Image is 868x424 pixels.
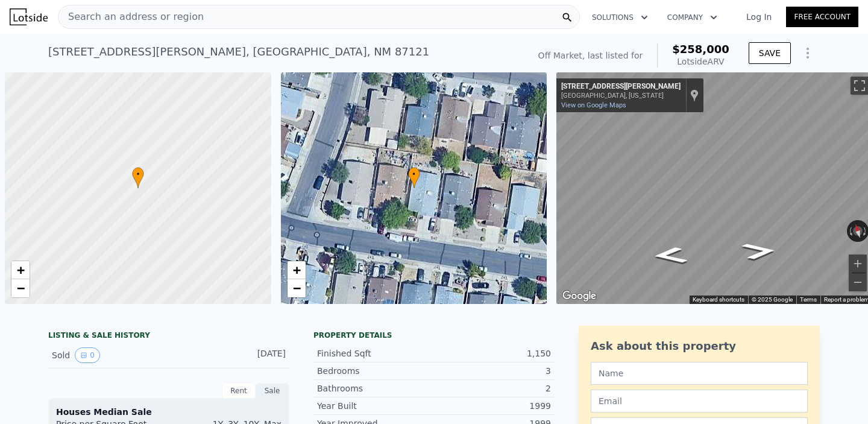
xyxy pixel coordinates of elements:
[638,242,702,268] path: Go West, Rainwater Rd SW
[538,49,643,62] div: Off Market, last listed for
[292,280,300,296] span: −
[132,167,144,188] div: •
[559,288,599,304] img: Google
[591,390,808,413] input: Email
[10,8,48,25] img: Lotside
[256,383,289,399] div: Sale
[408,169,420,180] span: •
[58,10,204,24] span: Search an address or region
[17,280,25,296] span: −
[849,273,867,291] button: Zoom out
[749,42,791,64] button: SAVE
[693,296,744,304] button: Keyboard shortcuts
[786,7,858,27] a: Free Account
[561,101,626,109] a: View on Google Maps
[434,382,551,394] div: 2
[317,382,434,394] div: Bathrooms
[11,279,30,297] a: Zoom out
[752,296,793,303] span: © 2025 Google
[561,82,681,92] div: [STREET_ADDRESS][PERSON_NAME]
[292,262,300,277] span: +
[11,261,30,279] a: Zoom in
[559,288,599,304] a: Open this area in Google Maps (opens a new window)
[313,331,555,340] div: Property details
[434,347,551,359] div: 1,150
[434,365,551,377] div: 3
[672,55,729,68] div: Lotside ARV
[48,331,289,343] div: LISTING & SALE HISTORY
[17,262,25,277] span: +
[288,261,306,279] a: Zoom in
[75,347,100,363] button: View historical data
[727,238,791,264] path: Go East, Rainwater Rd SW
[408,167,420,188] div: •
[317,347,434,359] div: Finished Sqft
[672,43,729,55] span: $258,000
[591,362,808,385] input: Name
[132,169,144,180] span: •
[582,7,658,28] button: Solutions
[849,255,867,273] button: Zoom in
[796,41,820,65] button: Show Options
[52,347,159,363] div: Sold
[48,43,429,60] div: [STREET_ADDRESS][PERSON_NAME] , [GEOGRAPHIC_DATA] , NM 87121
[434,400,551,412] div: 1999
[732,11,786,23] a: Log In
[561,92,681,100] div: [GEOGRAPHIC_DATA], [US_STATE]
[847,220,854,242] button: Rotate counterclockwise
[800,296,817,303] a: Terms (opens in new tab)
[56,406,281,418] div: Houses Median Sale
[658,7,727,28] button: Company
[850,220,865,243] button: Reset the view
[288,279,306,297] a: Zoom out
[317,400,434,412] div: Year Built
[591,338,808,355] div: Ask about this property
[690,89,699,102] a: Show location on map
[222,383,256,399] div: Rent
[317,365,434,377] div: Bedrooms
[232,347,286,363] div: [DATE]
